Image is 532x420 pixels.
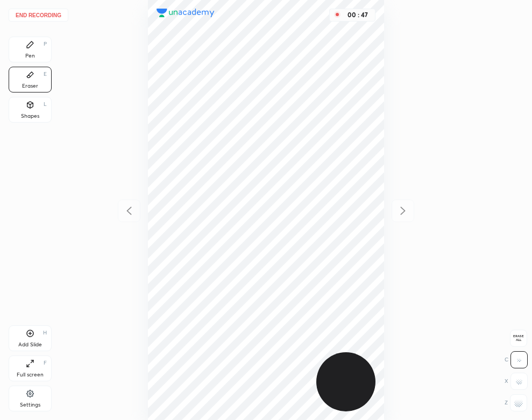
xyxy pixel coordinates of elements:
[9,9,68,22] button: End recording
[44,41,47,47] div: P
[44,102,47,107] div: L
[44,360,47,366] div: F
[505,394,527,411] div: Z
[20,402,40,408] div: Settings
[157,9,215,17] img: logo.38c385cc.svg
[43,330,47,336] div: H
[25,53,35,59] div: Pen
[22,83,38,89] div: Eraser
[505,373,528,390] div: X
[505,351,528,368] div: C
[17,372,44,378] div: Full screen
[18,342,42,347] div: Add Slide
[44,72,47,77] div: E
[21,113,39,119] div: Shapes
[510,334,527,342] span: Erase all
[345,11,371,19] div: 00 : 47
